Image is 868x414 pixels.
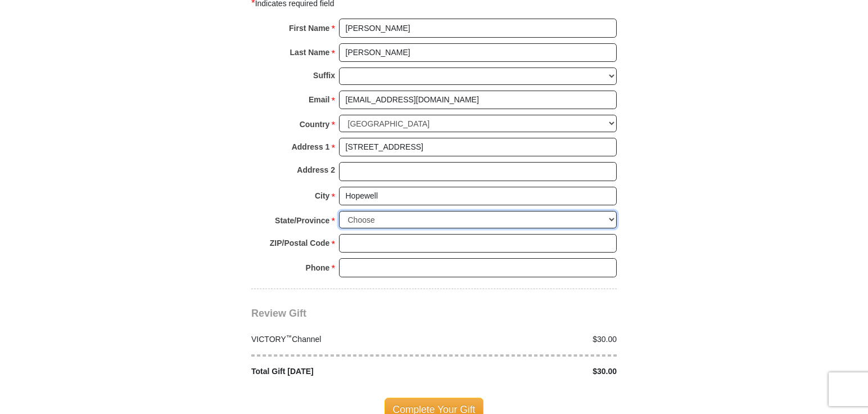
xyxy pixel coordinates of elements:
[286,334,292,340] sup: ™
[309,92,329,107] strong: Email
[289,20,329,36] strong: First Name
[246,334,435,345] div: VICTORY Channel
[270,235,330,251] strong: ZIP/Postal Code
[315,188,329,204] strong: City
[434,366,623,377] div: $30.00
[306,260,330,276] strong: Phone
[292,139,330,155] strong: Address 1
[251,308,306,319] span: Review Gift
[313,67,335,83] strong: Suffix
[290,44,330,60] strong: Last Name
[246,366,435,377] div: Total Gift [DATE]
[300,116,330,132] strong: Country
[275,213,329,228] strong: State/Province
[297,162,335,178] strong: Address 2
[434,334,623,345] div: $30.00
